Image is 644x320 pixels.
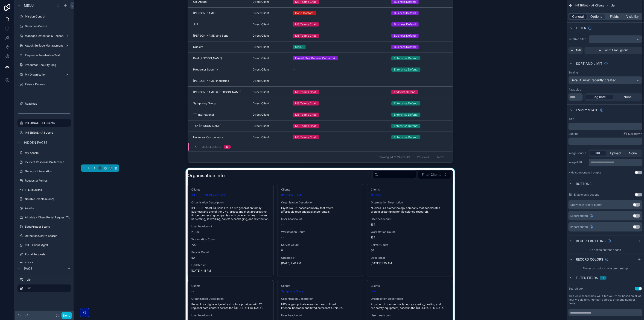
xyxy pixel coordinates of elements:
[574,193,599,197] label: Enable bulk actions
[27,278,69,282] label: List
[25,44,64,47] label: Attack Surface Management
[571,78,616,82] span: Default: most recently created
[24,140,47,145] span: Hidden pages
[576,108,598,112] span: Empty state
[25,73,64,76] label: My Organisation
[17,205,71,212] a: Assets
[281,188,359,191] span: Clients
[371,261,449,265] span: [DATE] 11:20 AM
[371,290,376,293] a: JLA
[192,256,270,260] span: 60
[281,236,284,239] span: --
[568,123,642,130] div: scrollable content
[188,184,274,276] a: Clients[PERSON_NAME] and SonsOrganisation Description[PERSON_NAME] & Sons Ltd is a 5th generation...
[371,188,449,191] span: Clients
[17,177,71,184] a: Request a Pentest
[281,201,359,204] span: Organisation Description
[17,23,71,30] a: Detection Centre
[17,149,71,157] a: My Assets
[610,151,621,156] span: Upload
[192,201,270,204] span: Organisation Description
[371,193,381,197] a: Nuclera
[568,287,583,291] label: Search box
[25,179,70,182] label: Request a Pentest
[627,14,639,19] span: Visibility
[371,284,449,288] span: Clients
[17,13,71,20] a: Mission Control
[568,37,587,41] label: Relative filter
[281,290,304,293] a: Symphony Group
[192,193,227,197] a: [PERSON_NAME] and Sons
[17,195,71,203] a: Notable Events (clone)
[281,302,359,310] span: UK’s largest private manufacturer of fitted kitchen, bedroom and fitted bathroom furniture.
[25,262,70,265] label: MDR Reports
[17,32,71,40] a: Managed Detection & Response
[570,225,588,229] span: Import button
[25,151,70,155] label: My Assets
[27,286,67,290] label: List
[281,193,304,197] a: [PERSON_NAME]!
[568,151,587,155] label: Image source
[25,197,70,201] label: Notable Events (clone)
[17,81,71,88] a: Raise a Request
[567,246,644,254] div: No action buttons added
[418,170,451,179] button: Select Button
[25,121,68,125] label: INTERNAL - All Clients
[17,232,71,240] a: Detection Centre Search
[192,225,270,228] span: User headcount
[25,160,70,164] label: Incident Response Preference
[192,206,270,221] span: [PERSON_NAME] & Sons Ltd is a 5th generation family business and one of the UK’s largest and most...
[188,172,225,179] h1: Organisation info
[25,206,70,210] label: Assets
[17,71,71,78] a: My Organisation
[281,314,359,317] span: User headcount
[17,52,71,59] a: Request a Penetration Test
[629,151,637,156] span: None
[371,206,449,214] span: Nuclera is a biotechnology company that accelerates protein prototyping for life science research.
[371,223,449,226] span: 134
[281,256,359,260] span: Updated at
[567,265,644,272] div: No record colors have been set up
[25,170,70,173] label: Network Information
[576,49,581,52] span: AND
[202,145,222,149] span: CircleCloud
[226,145,228,149] div: 6
[25,225,70,229] label: EdgeProtect Scans
[576,257,603,262] span: Record colors
[628,132,642,136] span: Markdown
[624,132,642,136] a: Markdown
[572,14,584,19] span: General
[25,82,70,86] label: Raise a Request
[25,53,70,57] label: Request a Penetration Test
[192,188,270,191] span: Clients
[281,243,359,247] span: Server Count
[25,102,70,106] label: Roadmap
[590,14,602,19] span: Options
[192,230,270,234] span: 2,000
[25,234,70,238] label: Detection Centre Search
[576,26,586,30] span: Filter
[25,34,66,38] label: Managed Detection & Response
[25,15,70,18] label: Mission Control
[17,214,71,221] a: Airtable - Client Portal Request Tickets
[192,243,270,247] span: 700
[371,201,449,204] span: Organisation Description
[192,250,270,254] span: Server Count
[281,284,359,288] span: Clients
[568,138,642,145] div: scrollable content
[568,161,587,164] label: Image URL
[61,312,72,319] button: Done
[371,256,449,260] span: Updated at
[367,184,453,276] a: ClientsNucleraOrganisation DescriptionNuclera is a biotechnology company that accelerates protein...
[25,243,70,247] label: INT - Client Mgmt
[595,151,601,156] span: URL
[281,230,359,234] span: Workstation Count
[15,274,74,297] div: scrollable content
[281,261,359,265] span: [DATE] 2:41 PM
[576,182,592,186] span: Buttons
[589,159,642,166] div: scrollable content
